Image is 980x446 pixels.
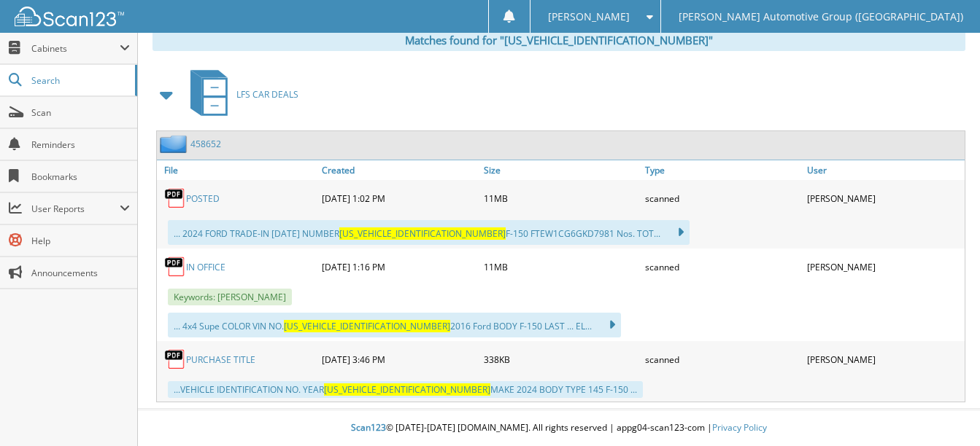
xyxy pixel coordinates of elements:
a: IN OFFICE [186,261,225,273]
img: PDF.png [164,187,186,209]
img: scan123-logo-white.svg [15,7,124,26]
span: Help [31,235,130,247]
div: [DATE] 1:02 PM [318,184,479,213]
a: PURCHASE TITLE [186,353,255,366]
div: 338KB [480,345,641,374]
div: [DATE] 1:16 PM [318,252,479,281]
a: User [803,160,965,180]
div: scanned [641,184,803,213]
a: Size [480,160,641,180]
img: folder2.png [160,135,190,153]
div: scanned [641,345,803,374]
span: Cabinets [31,42,120,55]
span: [PERSON_NAME] [548,12,630,21]
span: Search [31,74,128,87]
span: Reminders [31,138,130,151]
div: ... 2024 FORD TRADE-IN [DATE] NUMBER F-150 FTEW1CG6GKD7981 Nos. TOT... [168,220,690,245]
div: 11MB [480,184,641,213]
div: [PERSON_NAME] [803,345,965,374]
span: Bookmarks [31,171,130,183]
span: Scan123 [351,421,386,434]
a: LFS CAR DEALS [182,66,298,123]
a: Created [318,160,479,180]
span: Keywords: [PERSON_NAME] [168,289,292,305]
iframe: Chat Widget [907,376,980,446]
img: PDF.png [164,348,186,370]
div: [DATE] 3:46 PM [318,345,479,374]
span: [PERSON_NAME] Automotive Group ([GEOGRAPHIC_DATA]) [679,12,963,21]
div: Matches found for "[US_VEHICLE_IDENTIFICATION_NUMBER]" [153,29,965,51]
div: [PERSON_NAME] [803,184,965,213]
div: ... 4x4 Supe COLOR VIN NO. 2016 Ford BODY F-150 LAST ... EL... [168,313,621,337]
span: LFS CAR DEALS [236,88,298,101]
div: scanned [641,252,803,281]
span: User Reports [31,203,120,215]
a: 458652 [190,138,221,150]
div: 11MB [480,252,641,281]
span: [US_VEHICLE_IDENTIFICATION_NUMBER] [339,227,506,240]
span: Announcements [31,267,130,279]
a: Type [641,160,803,180]
span: Scan [31,106,130,119]
span: [US_VEHICLE_IDENTIFICATION_NUMBER] [284,320,450,332]
a: File [157,160,318,180]
img: PDF.png [164,256,186,278]
a: Privacy Policy [712,421,767,434]
div: [PERSON_NAME] [803,252,965,281]
span: [US_VEHICLE_IDENTIFICATION_NUMBER] [324,383,490,396]
div: © [DATE]-[DATE] [DOMAIN_NAME]. All rights reserved | appg04-scan123-com | [138,410,980,446]
div: ...VEHICLE IDENTIFICATION NO. YEAR MAKE 2024 BODY TYPE 145 F-150 ... [168,381,643,398]
a: POSTED [186,192,220,205]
